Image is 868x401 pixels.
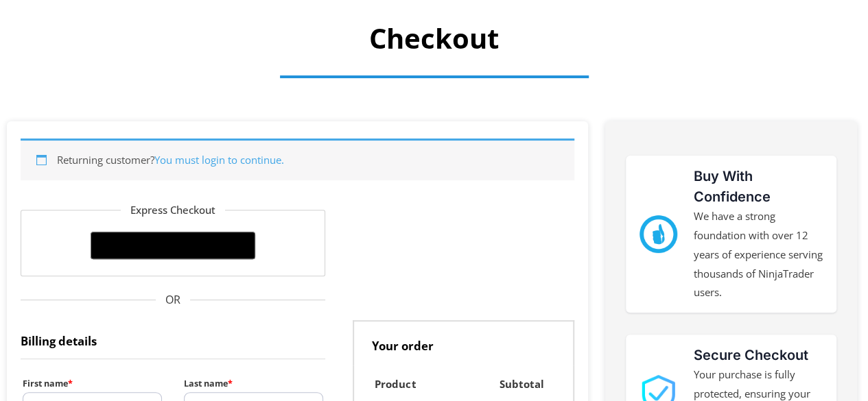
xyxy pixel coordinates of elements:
a: You must login to continue. [154,153,284,167]
h1: Checkout [50,19,819,58]
p: We have a strong foundation with over 12 years of experience serving thousands of NinjaTrader users. [694,207,823,302]
label: First name [23,375,162,392]
span: OR [21,290,325,311]
h3: Your order [353,320,574,365]
h3: Billing details [21,320,325,359]
button: Buy with GPay [91,232,255,259]
label: Last name [184,375,323,392]
div: Returning customer? [21,138,574,180]
img: mark thumbs good 43913 | Affordable Indicators – NinjaTrader [640,215,677,253]
h3: Secure Checkout [694,345,823,365]
legend: Express Checkout [121,201,225,220]
h3: Buy With Confidence [694,166,823,207]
